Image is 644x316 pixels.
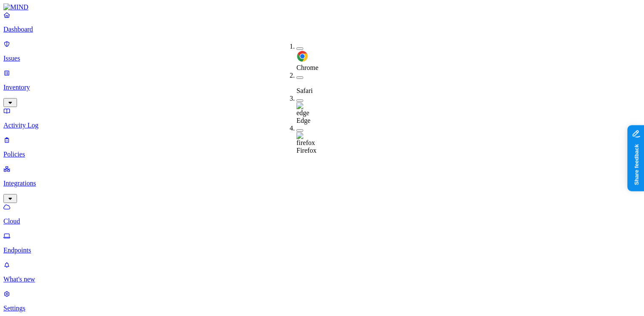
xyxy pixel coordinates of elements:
[3,304,641,312] p: Settings
[3,165,641,202] a: Integrations
[296,109,309,124] img: edge
[296,50,308,62] img: chrome
[3,275,641,283] p: What's new
[3,69,641,106] a: Inventory
[3,55,641,62] p: Issues
[3,11,641,33] a: Dashboard
[3,217,641,225] p: Cloud
[3,151,641,158] p: Policies
[3,84,641,91] p: Inventory
[3,261,641,283] a: What's new
[3,290,641,312] a: Settings
[296,94,313,101] span: Safari
[3,180,641,187] p: Integrations
[296,64,319,71] span: Chrome
[3,40,641,62] a: Issues
[296,139,315,154] img: firefox
[3,203,641,225] a: Cloud
[3,246,641,254] p: Endpoints
[3,122,641,129] p: Activity Log
[296,79,312,94] img: safari
[3,26,641,33] p: Dashboard
[3,3,641,11] a: MIND
[3,3,29,11] img: MIND
[296,124,310,131] span: Edge
[296,154,316,161] span: Firefox
[3,136,641,158] a: Policies
[3,107,641,129] a: Activity Log
[3,232,641,254] a: Endpoints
